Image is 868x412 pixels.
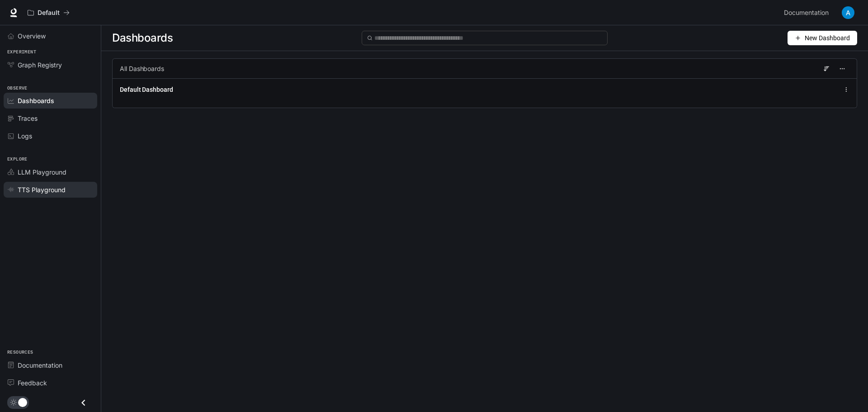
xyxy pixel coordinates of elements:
[4,357,97,373] a: Documentation
[4,57,97,73] a: Graph Registry
[839,4,857,22] button: User avatar
[120,64,164,73] span: All Dashboards
[24,4,74,22] button: All workspaces
[788,31,857,45] button: New Dashboard
[842,6,854,19] img: User avatar
[18,167,66,177] span: LLM Playground
[805,33,850,43] span: New Dashboard
[18,131,32,141] span: Logs
[18,397,27,407] span: Dark mode toggle
[4,128,97,144] a: Logs
[38,9,60,17] p: Default
[18,31,46,41] span: Overview
[780,4,835,22] a: Documentation
[18,185,66,194] span: TTS Playground
[18,378,47,388] span: Feedback
[120,85,173,94] a: Default Dashboard
[18,114,38,123] span: Traces
[4,164,97,180] a: LLM Playground
[18,60,62,70] span: Graph Registry
[4,375,97,391] a: Feedback
[4,110,97,126] a: Traces
[4,182,97,198] a: TTS Playground
[18,360,62,370] span: Documentation
[18,96,54,105] span: Dashboards
[784,7,829,19] span: Documentation
[4,28,97,44] a: Overview
[112,29,173,47] span: Dashboards
[73,393,94,412] button: Close drawer
[4,93,97,109] a: Dashboards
